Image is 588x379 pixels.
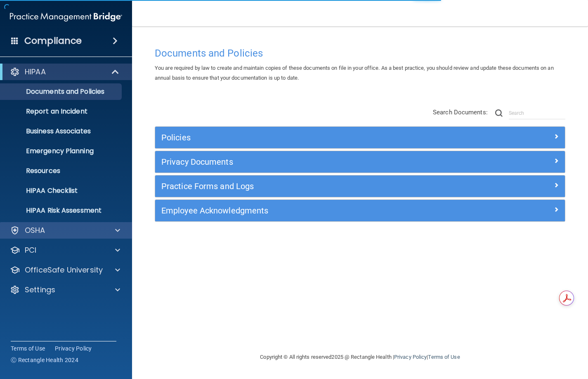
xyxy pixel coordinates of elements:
[161,131,559,144] a: Policies
[5,88,118,96] p: Documents and Policies
[5,167,118,175] p: Resources
[10,67,120,77] a: HIPAA
[509,107,565,119] input: Search
[5,206,118,215] p: HIPAA Risk Assessment
[10,245,120,255] a: PCI
[55,344,92,353] a: Privacy Policy
[155,48,565,59] h4: Documents and Policies
[25,225,45,235] p: OSHA
[10,285,120,295] a: Settings
[24,35,82,47] h4: Compliance
[5,127,118,135] p: Business Associates
[210,344,511,370] div: Copyright © All rights reserved 2025 @ Rectangle Health | |
[495,109,503,117] img: ic-search.3b580494.png
[161,204,559,217] a: Employee Acknowledgments
[25,265,103,275] p: OfficeSafe University
[10,265,120,275] a: OfficeSafe University
[445,320,578,353] iframe: Drift Widget Chat Controller
[5,107,118,116] p: Report an Incident
[25,245,36,255] p: PCI
[394,354,427,360] a: Privacy Policy
[5,147,118,155] p: Emergency Planning
[10,9,122,25] img: PMB logo
[11,344,45,353] a: Terms of Use
[5,187,118,195] p: HIPAA Checklist
[25,285,55,295] p: Settings
[428,354,460,360] a: Terms of Use
[155,65,554,81] span: You are required by law to create and maintain copies of these documents on file in your office. ...
[10,225,120,235] a: OSHA
[11,356,78,364] span: Ⓒ Rectangle Health 2024
[161,182,456,191] h5: Practice Forms and Logs
[433,109,488,116] span: Search Documents:
[161,133,456,142] h5: Policies
[161,180,559,193] a: Practice Forms and Logs
[161,155,559,168] a: Privacy Documents
[25,67,46,77] p: HIPAA
[161,157,456,166] h5: Privacy Documents
[161,206,456,215] h5: Employee Acknowledgments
